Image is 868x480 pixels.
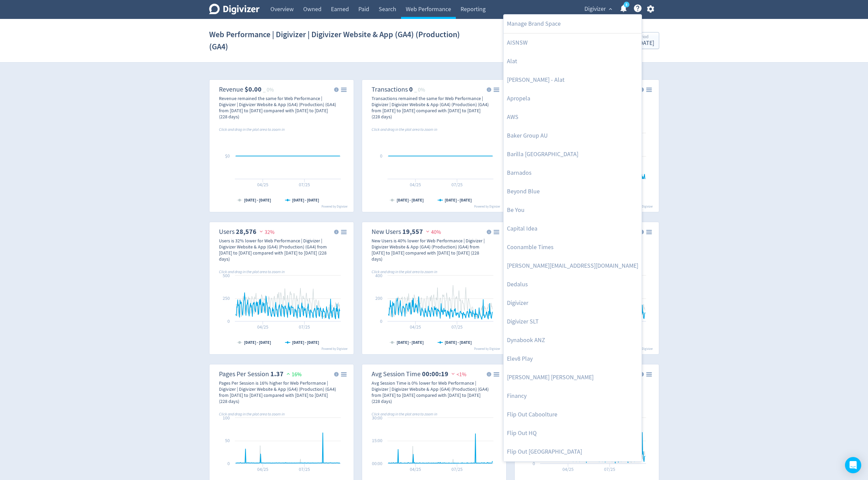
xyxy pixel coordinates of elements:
a: Barilla [GEOGRAPHIC_DATA] [504,145,642,164]
div: Open Intercom Messenger [845,457,861,473]
a: AISNSW [504,33,642,52]
a: Capital Idea [504,219,642,238]
a: [PERSON_NAME][EMAIL_ADDRESS][DOMAIN_NAME] [504,257,642,275]
a: Digivizer SLT [504,312,642,331]
a: Be You [504,201,642,219]
a: Elev8 Play [504,350,642,368]
a: Financy [504,387,642,405]
a: [PERSON_NAME] [PERSON_NAME] [504,368,642,387]
a: Apropela [504,89,642,108]
a: Flip Out Caboolture [504,405,642,424]
a: Flip Out HQ [504,424,642,442]
a: Beyond Blue [504,182,642,201]
a: Baker Group AU [504,126,642,145]
a: [PERSON_NAME] - Alat [504,71,642,89]
a: Coonamble Times [504,238,642,257]
a: Dynabook ANZ [504,331,642,350]
a: Manage Brand Space [504,15,642,33]
a: Flip Out [GEOGRAPHIC_DATA] [504,442,642,461]
a: Dedalus [504,275,642,294]
a: Alat [504,52,642,71]
a: Digivizer [504,294,642,312]
a: AWS [504,108,642,126]
a: Barnados [504,164,642,182]
a: Flora Professional Central [504,461,642,480]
